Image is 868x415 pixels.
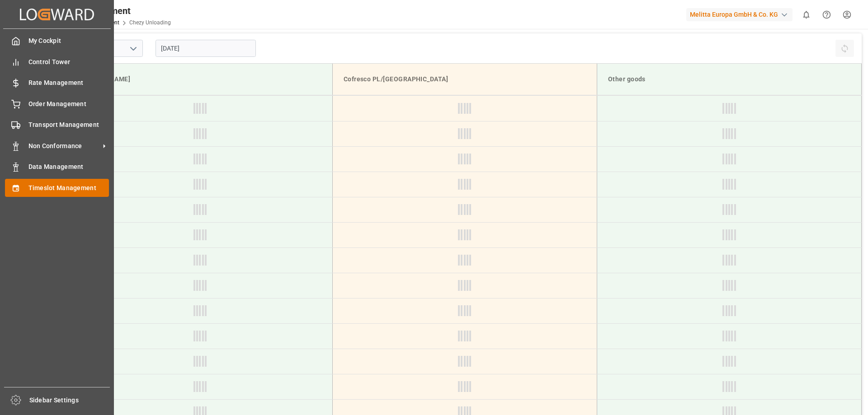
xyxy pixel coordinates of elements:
a: Timeslot Management [5,179,109,196]
button: Melitta Europa GmbH & Co. KG [686,6,796,23]
span: Timeslot Management [28,183,109,193]
a: Rate Management [5,74,109,92]
span: Order Management [28,99,109,109]
a: Order Management [5,95,109,112]
span: Sidebar Settings [29,396,110,405]
button: show 0 new notifications [796,5,816,25]
span: Rate Management [28,78,109,88]
a: Transport Management [5,116,109,134]
div: Cofresco PL/[GEOGRAPHIC_DATA] [340,71,590,88]
a: My Cockpit [5,32,109,50]
input: DD.MM.YYYY [156,40,256,57]
span: Data Management [28,162,109,172]
span: Control Tower [28,57,109,67]
div: Other goods [604,71,854,88]
div: [PERSON_NAME] [75,71,325,88]
button: open menu [126,42,140,56]
div: Melitta Europa GmbH & Co. KG [686,8,793,21]
span: Non Conformance [28,141,100,151]
span: My Cockpit [28,36,109,46]
a: Data Management [5,158,109,176]
span: Transport Management [28,120,109,130]
button: Help Center [816,5,837,25]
